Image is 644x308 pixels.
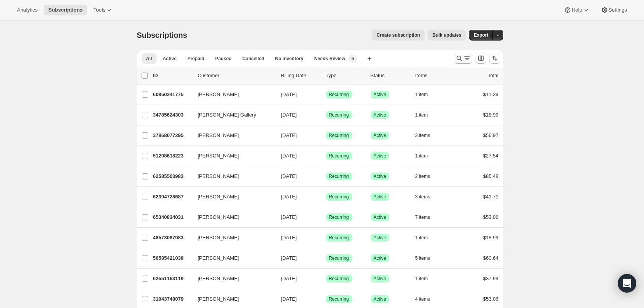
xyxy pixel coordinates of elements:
span: 3 items [415,132,430,139]
span: Bulk updates [432,32,461,38]
span: [PERSON_NAME] [198,275,239,283]
span: [PERSON_NAME] [198,234,239,242]
button: 1 item [415,232,437,243]
button: [PERSON_NAME] [193,150,270,162]
span: [PERSON_NAME] [198,173,239,180]
span: 7 items [415,214,430,220]
span: 1 item [415,235,428,241]
div: 62394728687[PERSON_NAME][DATE]SuccessRecurringSuccessActive3 items$41.71 [153,191,499,202]
button: Search and filter results [454,53,472,64]
span: Active [374,296,386,302]
span: [PERSON_NAME] [198,295,239,303]
div: 37868077295[PERSON_NAME][DATE]SuccessRecurringSuccessActive3 items$56.97 [153,130,499,141]
button: [PERSON_NAME] [193,129,270,142]
button: 3 items [415,191,439,202]
button: [PERSON_NAME] [193,211,270,223]
span: Active [163,56,177,62]
span: Tools [93,7,105,13]
span: [PERSON_NAME] Gallery [198,111,256,119]
button: [PERSON_NAME] [193,191,270,203]
p: Customer [198,72,275,80]
span: 1 item [415,276,428,282]
div: 62551163119[PERSON_NAME][DATE]SuccessRecurringSuccessActive1 item$37.99 [153,273,499,284]
span: 1 item [415,112,428,118]
span: Active [374,255,386,261]
button: Tools [89,5,118,15]
button: [PERSON_NAME] [193,252,270,264]
div: 56585421039[PERSON_NAME][DATE]SuccessRecurringSuccessActive5 items$60.64 [153,253,499,264]
span: Active [374,194,386,200]
span: Active [374,276,386,282]
span: $60.64 [483,255,499,261]
button: [PERSON_NAME] [193,170,270,183]
span: [PERSON_NAME] [198,91,239,98]
div: 34785624303[PERSON_NAME] Gallery[DATE]SuccessRecurringSuccessActive1 item$18.99 [153,110,499,120]
span: Recurring [329,153,349,159]
span: Active [374,153,386,159]
span: Active [374,235,386,241]
span: Active [374,132,386,139]
span: Recurring [329,276,349,282]
div: IDCustomerBilling DateTypeStatusItemsTotal [153,72,499,80]
span: 5 items [415,255,430,261]
button: 1 item [415,89,437,100]
button: Settings [596,5,632,15]
p: 56585421039 [153,254,192,262]
p: 62394728687 [153,193,192,201]
span: [PERSON_NAME] [198,132,239,139]
span: 1 item [415,91,428,98]
div: Type [326,72,364,80]
p: 31043748079 [153,295,192,303]
span: Active [374,91,386,98]
span: $56.97 [483,132,499,138]
span: Help [572,7,582,13]
button: 4 items [415,294,439,305]
span: $18.99 [483,112,499,118]
span: 4 items [415,296,430,302]
span: $53.06 [483,296,499,302]
span: Recurring [329,235,349,241]
button: [PERSON_NAME] [193,293,270,305]
span: Needs Review [314,56,346,62]
button: 1 item [415,151,437,161]
button: Create new view [363,53,376,64]
span: Active [374,112,386,118]
p: 34785624303 [153,111,192,119]
span: 6 [351,56,354,62]
span: [DATE] [281,276,297,281]
span: Create subscription [376,32,420,38]
button: Bulk updates [428,30,466,41]
span: Recurring [329,173,349,179]
span: 1 item [415,153,428,159]
button: [PERSON_NAME] [193,232,270,244]
p: 48573087983 [153,234,192,242]
div: 60850241775[PERSON_NAME][DATE]SuccessRecurringSuccessActive1 item$11.39 [153,89,499,100]
div: 62585503983[PERSON_NAME][DATE]SuccessRecurringSuccessActive2 items$85.48 [153,171,499,182]
p: Total [488,72,498,80]
div: Open Intercom Messenger [618,274,636,293]
span: No inventory [275,56,303,62]
span: Active [374,214,386,220]
p: 62551163119 [153,275,192,283]
div: 51208618223[PERSON_NAME][DATE]SuccessRecurringSuccessActive1 item$27.54 [153,151,499,161]
span: [DATE] [281,296,297,302]
span: Recurring [329,91,349,98]
span: Recurring [329,296,349,302]
button: 3 items [415,130,439,141]
button: Analytics [12,5,42,15]
span: Paused [215,56,232,62]
span: Settings [609,7,627,13]
span: [PERSON_NAME] [198,152,239,160]
p: Status [371,72,409,80]
span: $37.99 [483,276,499,281]
span: $27.54 [483,153,499,159]
p: Billing Date [281,72,320,80]
p: 65340834031 [153,213,192,221]
button: 1 item [415,273,437,284]
span: Recurring [329,194,349,200]
span: Analytics [17,7,37,13]
span: Recurring [329,112,349,118]
span: [DATE] [281,214,297,220]
span: Active [374,173,386,179]
span: [DATE] [281,132,297,138]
